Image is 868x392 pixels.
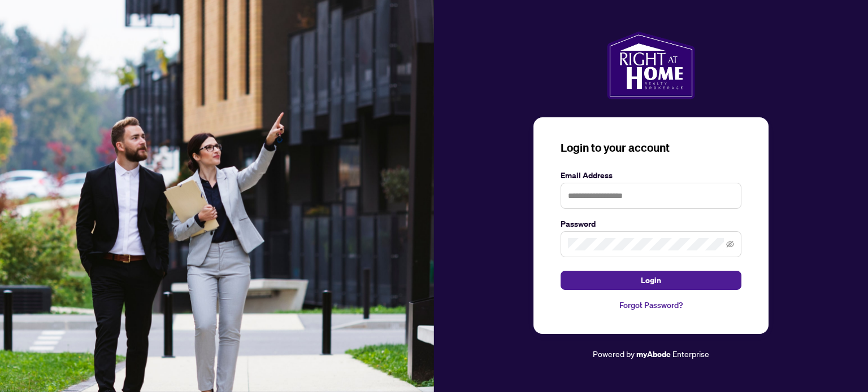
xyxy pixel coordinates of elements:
img: ma-logo [607,32,695,99]
h3: Login to your account [561,140,741,156]
a: Forgot Password? [561,299,741,311]
label: Password [561,218,741,230]
span: Powered by [593,349,635,359]
span: Login [641,271,661,289]
label: Email Address [561,169,741,182]
button: Login [561,271,741,290]
a: myAbode [636,348,671,360]
span: eye-invisible [726,240,734,248]
span: Enterprise [672,349,709,359]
